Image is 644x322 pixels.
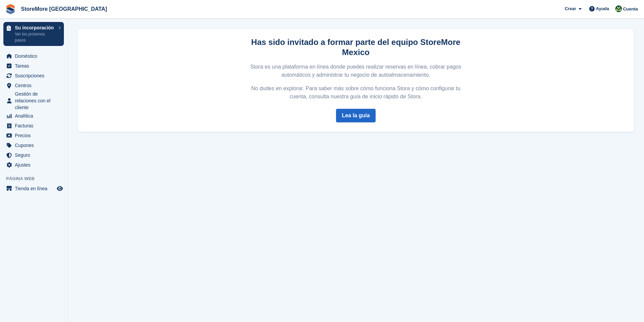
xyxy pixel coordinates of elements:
[3,91,64,111] a: menu
[15,131,55,140] span: Precios
[615,5,622,12] img: Claudia Cortes
[596,5,609,12] span: Ayuda
[15,25,55,30] p: Su incorporación
[3,22,64,46] a: Su incorporación Ver los próximos pasos
[249,84,463,101] p: No dudes en explorar. Para saber más sobre cómo funciona Stora y cómo configurar tu cuenta, consu...
[15,160,55,170] span: Ajustes
[3,81,64,90] a: menu
[56,184,64,193] a: Vista previa de la tienda
[3,141,64,150] a: menu
[3,160,64,170] a: menu
[15,150,55,160] span: Seguro
[3,150,64,160] a: menu
[15,51,55,61] span: Doméstico
[623,6,638,13] span: Cuenta
[3,111,64,121] a: menu
[3,131,64,140] a: menu
[15,111,55,121] span: Analítica
[3,121,64,130] a: menu
[15,91,55,111] span: Gestión de relaciones con el cliente
[15,141,55,150] span: Cupones
[15,184,55,193] span: Tienda en línea
[3,51,64,61] a: menu
[15,81,55,90] span: Centros
[565,5,576,12] span: Crear
[5,4,16,14] img: stora-icon-8386f47178a22dfd0bd8f6a31ec36ba5ce8667c1dd55bd0f319d3a0aa187defe.svg
[15,121,55,130] span: Facturas
[6,175,67,182] span: Página web
[18,3,110,15] a: StoreMore [GEOGRAPHIC_DATA]
[251,38,460,57] strong: Has sido invitado a formar parte del equipo StoreMore Mexico
[3,61,64,71] a: menu
[3,71,64,80] a: menu
[3,184,64,193] a: menú
[15,31,55,43] p: Ver los próximos pasos
[15,61,55,71] span: Tareas
[15,71,55,80] span: Suscripciones
[336,109,376,122] a: Lea la guía
[249,63,463,79] p: Stora es una plataforma en línea donde puedes realizar reservas en línea, cobrar pagos automático...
